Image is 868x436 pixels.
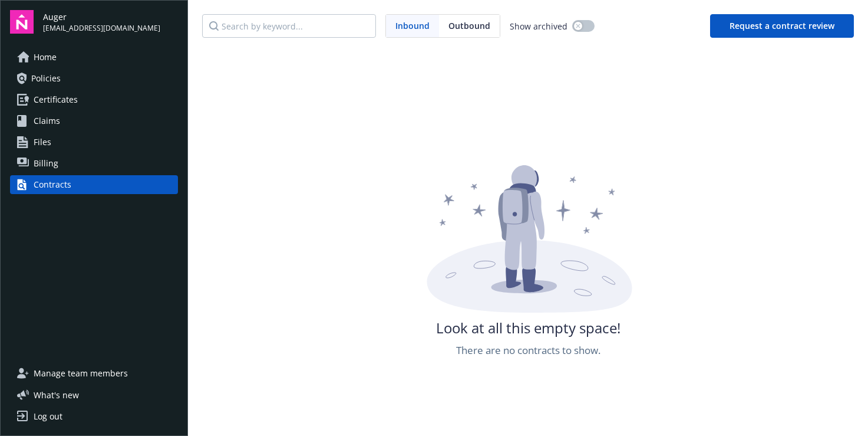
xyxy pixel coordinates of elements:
[10,389,98,401] button: What's new
[10,175,178,194] a: Contracts
[34,389,79,401] span: What ' s new
[43,11,160,23] span: Auger
[34,407,62,426] div: Log out
[34,90,78,109] span: Certificates
[34,133,51,152] span: Files
[456,343,600,358] span: There are no contracts to show.
[10,154,178,173] a: Billing
[436,318,621,338] span: Look at all this empty space!
[43,10,178,34] button: Auger[EMAIL_ADDRESS][DOMAIN_NAME]
[10,69,178,88] a: Policies
[10,112,178,130] a: Claims
[10,90,178,109] a: Certificates
[439,15,500,37] span: Outbound
[34,48,57,67] span: Home
[43,23,160,34] span: [EMAIL_ADDRESS][DOMAIN_NAME]
[34,364,128,383] span: Manage team members
[386,15,439,37] span: Inbound
[202,14,376,38] input: Search by keyword...
[10,364,178,383] a: Manage team members
[710,14,854,38] button: Request a contract review
[10,48,178,67] a: Home
[31,69,61,88] span: Policies
[10,133,178,152] a: Files
[448,19,490,32] span: Outbound
[34,112,60,130] span: Claims
[34,175,71,194] div: Contracts
[510,20,567,32] span: Show archived
[34,154,58,173] span: Billing
[10,10,34,34] img: navigator-logo.svg
[395,19,430,32] span: Inbound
